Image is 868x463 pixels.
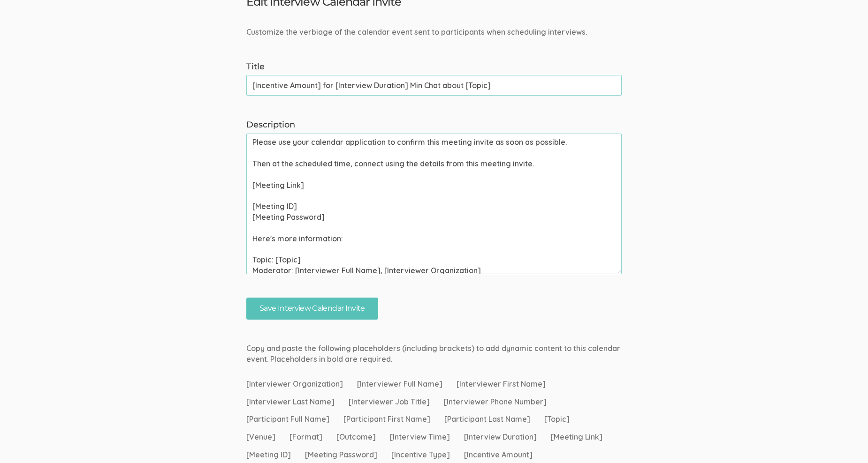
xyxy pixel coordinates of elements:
span: [Interviewer Job Title] [349,396,430,407]
span: [Meeting ID] [246,449,291,460]
span: [Interviewer First Name] [457,379,546,389]
span: [Incentive Type] [391,449,450,460]
input: Save Interview Calendar Invite [246,298,378,320]
span: [Outcome] [336,432,376,442]
span: [Incentive Amount] [464,449,533,460]
span: [Meeting Password] [305,449,377,460]
span: [Meeting Link] [551,432,602,442]
span: [Format] [289,432,322,442]
span: [Venue] [246,432,275,442]
span: [Interviewer Last Name] [246,396,335,407]
p: Copy and paste the following placeholders (including brackets) to add dynamic content to this cal... [246,343,622,365]
span: [Participant Full Name] [246,414,329,425]
span: [Interview Time] [390,432,450,442]
div: Customize the verbiage of the calendar event sent to participants when scheduling interviews. [239,27,629,37]
label: Title [246,61,622,73]
span: [Participant First Name] [343,414,430,425]
span: [Interviewer Phone Number] [444,396,547,407]
span: [Interview Duration] [464,432,537,442]
span: [Participant Last Name] [444,414,530,425]
span: [Topic] [544,414,570,425]
span: [Interviewer Full Name] [357,379,442,389]
iframe: Chat Widget [821,418,868,463]
span: [Interviewer Organization] [246,379,343,389]
label: Description [246,119,622,131]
